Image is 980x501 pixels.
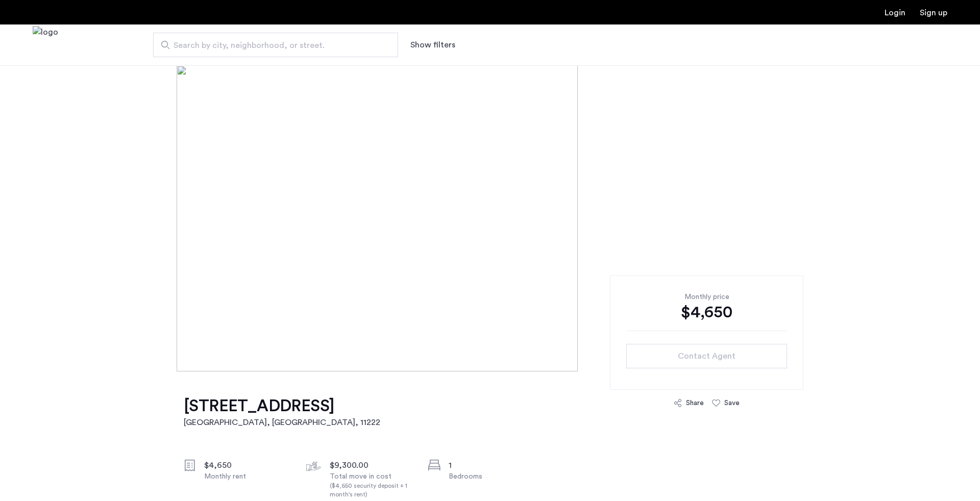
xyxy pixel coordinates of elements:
div: ($4,650 security deposit + 1 month's rent) [330,482,415,499]
a: Registration [920,9,947,17]
a: Cazamio Logo [33,26,58,64]
div: Save [724,398,740,408]
img: [object%20Object] [177,65,804,371]
span: Search by city, neighborhood, or street. [174,39,370,52]
img: logo [33,26,58,64]
div: Monthly price [626,292,787,302]
a: [STREET_ADDRESS][GEOGRAPHIC_DATA], [GEOGRAPHIC_DATA], 11222 [184,396,380,429]
h1: [STREET_ADDRESS] [184,396,380,416]
div: Bedrooms [449,471,534,482]
button: button [626,344,787,368]
button: Show or hide filters [410,39,455,51]
div: Monthly rent [204,471,290,482]
div: 1 [449,459,534,471]
div: Share [686,398,704,408]
div: $4,650 [204,459,290,471]
div: Total move in cost [330,471,415,499]
div: $4,650 [626,302,787,322]
div: $9,300.00 [330,459,415,471]
a: Login [885,9,905,17]
span: Contact Agent [678,350,736,362]
input: Apartment Search [153,33,398,57]
h2: [GEOGRAPHIC_DATA], [GEOGRAPHIC_DATA] , 11222 [184,416,380,429]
